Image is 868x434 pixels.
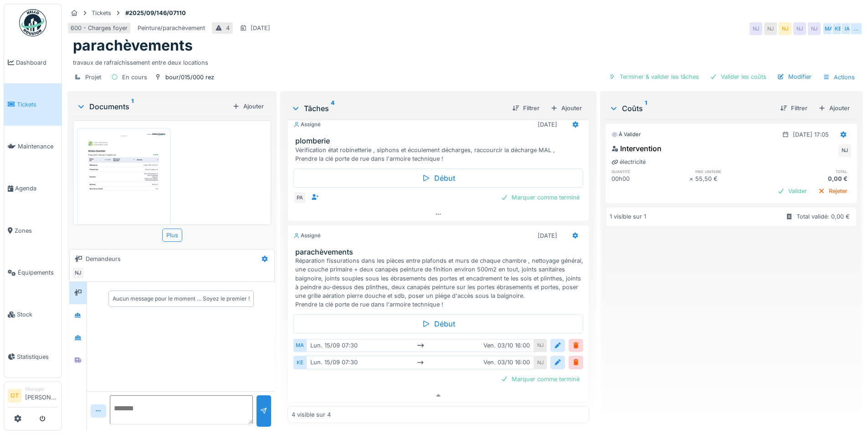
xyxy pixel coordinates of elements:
[122,9,190,17] strong: #2025/09/146/07110
[73,37,193,54] h1: parachèvements
[25,386,58,393] div: Manager
[8,389,21,403] li: OT
[764,22,777,35] div: NJ
[25,386,58,405] li: [PERSON_NAME]
[293,232,321,240] div: Assigné
[706,71,770,83] div: Valider les coûts
[774,185,811,197] div: Valider
[695,168,773,174] h6: prix unitaire
[293,339,306,352] div: MA
[138,24,205,32] div: Peinture/parachèvement
[538,120,557,129] div: [DATE]
[331,103,334,114] sup: 4
[774,71,815,83] div: Modifier
[85,73,101,82] div: Projet
[773,174,851,183] div: 0,00 €
[4,83,62,125] a: Tickets
[293,356,306,369] div: KE
[497,191,583,204] div: Marquer comme terminé
[815,102,853,114] div: Ajouter
[832,22,844,35] div: KE
[611,174,689,183] div: 00h00
[229,100,267,112] div: Ajouter
[609,103,773,114] div: Coûts
[122,73,147,82] div: En cours
[508,102,543,114] div: Filtrer
[306,339,534,352] div: lun. 15/09 07:30 ven. 03/10 16:00
[822,22,835,35] div: MA
[8,386,58,408] a: OT Manager[PERSON_NAME]
[15,184,58,193] span: Agenda
[291,103,504,114] div: Tâches
[538,231,557,240] div: [DATE]
[793,130,829,139] div: [DATE] 17:05
[776,102,811,114] div: Filtrer
[306,356,534,369] div: lun. 15/09 07:30 ven. 03/10 16:00
[295,256,585,309] div: Réparation fissurations dans les pièces entre plafonds et murs de chaque chambre , nettoyage géné...
[77,101,229,112] div: Documents
[18,268,58,277] span: Équipements
[750,22,762,35] div: NJ
[4,336,62,378] a: Statistiques
[295,146,585,163] div: Vérification état robinetterie , siphons et écoulement décharges, raccourcir la décharge MAL , Pr...
[547,102,586,114] div: Ajouter
[497,373,583,385] div: Marquer comme terminé
[92,9,111,17] div: Tickets
[689,174,695,183] div: ×
[79,130,168,255] img: 7i2e63gs8isf8u90jwuwy8to7fjs
[16,58,58,67] span: Dashboard
[605,71,703,83] div: Terminer & valider les tâches
[15,226,58,235] span: Zones
[819,71,859,84] div: Actions
[86,255,121,263] div: Demandeurs
[611,168,689,174] h6: quantité
[292,410,331,419] div: 4 visible sur 4
[72,267,84,280] div: NJ
[645,103,647,114] sup: 1
[71,24,128,32] div: 600 - Charges foyer
[295,137,585,145] h3: plomberie
[131,101,134,112] sup: 1
[162,229,182,242] div: Plus
[4,168,62,209] a: Agenda
[251,24,270,32] div: [DATE]
[293,314,583,333] div: Début
[293,191,306,204] div: PA
[838,144,851,157] div: NJ
[165,73,214,82] div: bour/015/000 rez
[73,55,857,67] div: travaux de rafraichissement entre deux locations
[796,212,850,221] div: Total validé: 0,00 €
[841,22,853,35] div: IA
[17,352,58,361] span: Statistiques
[793,22,806,35] div: NJ
[534,339,547,352] div: NJ
[808,22,821,35] div: NJ
[226,24,230,32] div: 4
[293,121,321,128] div: Assigné
[611,158,646,166] div: électricité
[773,168,851,174] h6: total
[4,251,62,293] a: Équipements
[295,248,585,256] h3: parachèvements
[4,294,62,336] a: Stock
[4,41,62,83] a: Dashboard
[17,100,58,109] span: Tickets
[611,131,641,138] div: À valider
[695,174,773,183] div: 55,50 €
[4,126,62,168] a: Maintenance
[611,143,662,154] div: Intervention
[113,295,250,303] div: Aucun message pour le moment … Soyez le premier !
[779,22,791,35] div: NJ
[17,310,58,319] span: Stock
[19,9,46,36] img: Badge_color-CXgf-gQk.svg
[610,212,646,221] div: 1 visible sur 1
[534,356,547,369] div: NJ
[18,142,58,151] span: Maintenance
[293,168,583,188] div: Début
[814,185,851,197] div: Rejeter
[850,22,863,35] div: …
[4,209,62,251] a: Zones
